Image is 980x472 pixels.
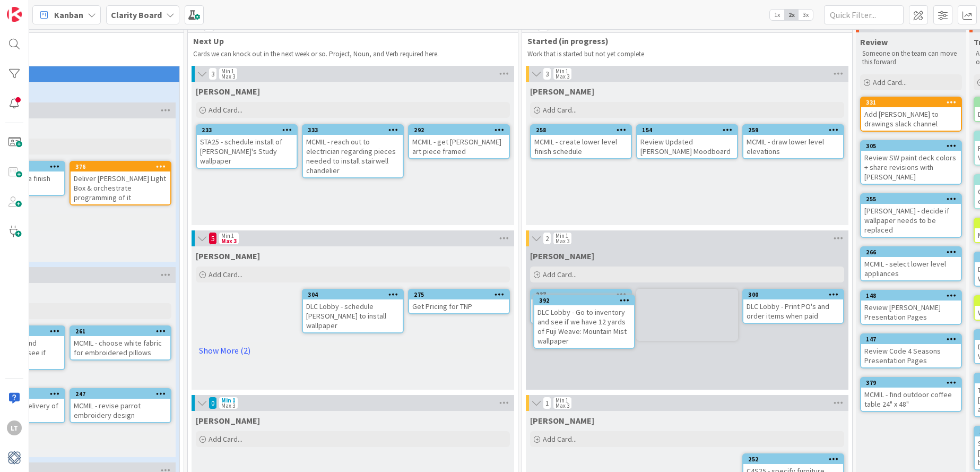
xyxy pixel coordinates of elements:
a: 305Review SW paint deck colors + share revisions with [PERSON_NAME] [860,140,962,185]
div: Min 1 [556,233,568,238]
div: 258MCMIL - create lower level finish schedule [531,125,631,158]
a: 148Review [PERSON_NAME] Presentation Pages [860,290,962,325]
div: 300DLC Lobby - Print PO's and order items when paid [743,290,843,323]
span: Lisa T. [196,251,260,261]
a: 259MCMIL - draw lower level elevations [742,124,844,159]
span: Next Up [193,36,505,46]
input: Quick Filter... [824,5,904,24]
div: Min 1 [556,398,568,403]
span: Gina [530,86,594,97]
div: STA25 - schedule install of [PERSON_NAME]'s Study wallpaper [197,135,297,168]
div: 154Review Updated [PERSON_NAME] Moodboard [637,125,737,158]
div: 292MCMIL - get [PERSON_NAME] art piece framed [409,125,509,158]
div: 331 [866,99,961,106]
a: 266MCMIL - select lower level appliances [860,246,962,281]
div: 255 [861,194,961,204]
div: 252 [743,454,843,464]
span: 0 [209,397,217,409]
div: 255 [866,195,961,203]
a: 147Review Code 4 Seasons Presentation Pages [860,333,962,368]
span: 1 [543,397,551,409]
a: 233STA25 - schedule install of [PERSON_NAME]'s Study wallpaper [196,124,298,169]
div: Add [PERSON_NAME] to drawings slack channel [861,107,961,131]
span: Add Card... [209,105,242,115]
a: Show More (2) [196,342,510,359]
div: 147 [861,334,961,344]
div: LT [7,420,22,435]
div: 266 [861,247,961,257]
div: MCMIL - select lower level appliances [861,257,961,280]
span: Add Card... [543,105,577,115]
div: 261MCMIL - choose white fabric for embroidered pillows [71,327,170,359]
div: Max 3 [221,238,237,244]
p: Someone on the team can move this forward [862,49,960,67]
a: 261MCMIL - choose white fabric for embroidered pillows [70,325,171,361]
span: 5 [209,232,217,245]
a: 304DLC Lobby - schedule [PERSON_NAME] to install wallpaper [302,289,404,333]
div: MCMIL - create lower level finish schedule [531,135,631,158]
div: MCMIL - find outdoor coffee table 24" x 48" [861,388,961,411]
div: 261 [71,327,170,336]
a: 300DLC Lobby - Print PO's and order items when paid [742,289,844,324]
div: 379MCMIL - find outdoor coffee table 24" x 48" [861,378,961,411]
div: 376 [75,163,170,170]
span: Started (in progress) [527,36,839,46]
div: Min 1 [221,233,234,238]
div: 259 [743,125,843,135]
div: 333MCMIL - reach out to electrician regarding pieces needed to install stairwell chandelier [303,125,403,177]
span: Lisa T. [530,251,594,261]
div: DLC Lobby - schedule [PERSON_NAME] to install wallpaper [303,299,403,332]
div: 154 [642,126,737,134]
div: 258 [536,126,631,134]
span: Lisa K. [530,415,594,426]
div: MCMIL - choose white fabric for embroidered pillows [71,336,170,359]
div: 376Deliver [PERSON_NAME] Light Box & orchestrate programming of it [71,162,170,204]
a: 237GSP23 - propose mirror mate frames for bathroom mirrors [530,289,632,324]
div: 379 [866,379,961,387]
span: Add Card... [543,434,577,444]
div: 233STA25 - schedule install of [PERSON_NAME]'s Study wallpaper [197,125,297,168]
span: 3 [209,67,217,80]
div: 259 [748,126,843,134]
div: 292 [414,126,509,134]
div: GSP23 - propose mirror mate frames for bathroom mirrors [531,299,631,323]
div: 233 [197,125,297,135]
div: MCMIL - draw lower level elevations [743,135,843,158]
div: 333 [303,125,403,135]
a: 247MCMIL - revise parrot embroidery design [70,388,171,423]
div: 255[PERSON_NAME] - decide if wallpaper needs to be replaced [861,194,961,237]
div: 247MCMIL - revise parrot embroidery design [71,389,170,422]
div: 305Review SW paint deck colors + share revisions with [PERSON_NAME] [861,141,961,184]
span: Add Card... [209,270,242,279]
div: 247 [71,389,170,399]
div: 300 [748,291,843,298]
span: 2 [543,232,551,245]
span: Add Card... [209,434,242,444]
div: Review Code 4 Seasons Presentation Pages [861,344,961,367]
div: 147Review Code 4 Seasons Presentation Pages [861,334,961,367]
div: Min 1 [221,398,236,403]
div: 148Review [PERSON_NAME] Presentation Pages [861,291,961,324]
div: 275 [414,291,509,298]
div: 148 [866,292,961,299]
div: Min 1 [221,68,234,74]
div: 292 [409,125,509,135]
div: 331Add [PERSON_NAME] to drawings slack channel [861,98,961,131]
a: 333MCMIL - reach out to electrician regarding pieces needed to install stairwell chandelier [302,124,404,178]
div: 379 [861,378,961,388]
div: MCMIL - revise parrot embroidery design [71,399,170,422]
a: 292MCMIL - get [PERSON_NAME] art piece framed [408,124,510,159]
div: 266MCMIL - select lower level appliances [861,247,961,280]
span: Lisa K. [196,415,260,426]
span: Add Card... [543,270,577,279]
div: 304 [303,290,403,299]
a: 154Review Updated [PERSON_NAME] Moodboard [636,124,738,159]
div: 237 [531,290,631,299]
div: Max 3 [556,74,569,79]
div: Max 3 [556,403,569,408]
div: 376 [71,162,170,171]
div: Max 3 [556,238,569,244]
div: 258 [531,125,631,135]
div: 247 [75,390,170,398]
div: Review [PERSON_NAME] Presentation Pages [861,301,961,324]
